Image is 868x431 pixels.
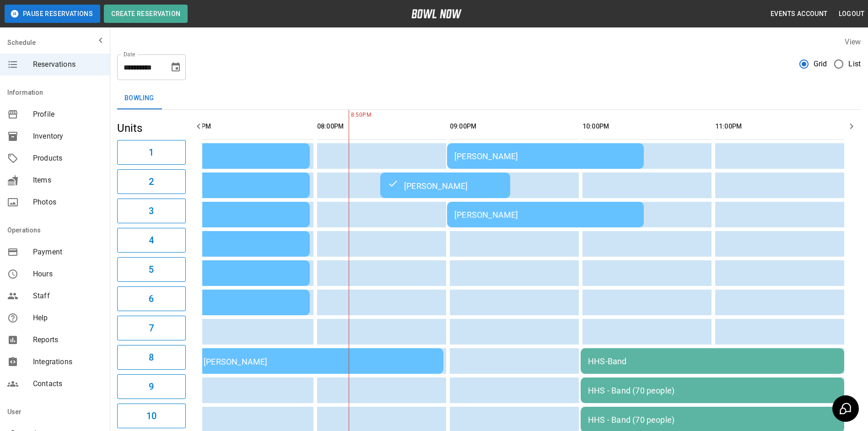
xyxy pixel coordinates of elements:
[588,386,837,395] div: HHS - Band (70 people)
[5,5,100,23] button: Pause Reservations
[814,59,827,70] span: Grid
[33,312,102,323] span: Help
[33,59,102,70] span: Reservations
[767,5,831,22] button: Events Account
[149,204,154,218] h6: 3
[149,262,154,277] h6: 5
[349,111,351,120] span: 8:50PM
[117,140,186,165] button: 1
[33,197,102,208] span: Photos
[848,59,861,70] span: List
[187,356,436,366] div: [PERSON_NAME]
[33,291,102,302] span: Staff
[117,404,186,428] button: 10
[117,87,861,109] div: inventory tabs
[146,409,156,423] h6: 10
[835,5,868,22] button: Logout
[149,291,154,306] h6: 6
[33,175,102,186] span: Items
[33,334,102,345] span: Reports
[317,113,446,140] th: 08:00PM
[117,169,186,194] button: 2
[588,415,837,425] div: HHS - Band (70 people)
[33,269,102,280] span: Hours
[117,257,186,282] button: 5
[149,321,154,335] h6: 7
[33,131,102,142] span: Inventory
[117,345,186,370] button: 8
[149,174,154,189] h6: 2
[104,5,188,23] button: Create Reservation
[117,316,186,340] button: 7
[33,378,102,389] span: Contacts
[388,180,503,191] div: [PERSON_NAME]
[149,145,154,160] h6: 1
[167,58,185,76] button: Choose date, selected date is Oct 4, 2025
[149,379,154,394] h6: 9
[454,210,636,220] div: [PERSON_NAME]
[117,374,186,399] button: 9
[450,113,579,140] th: 09:00PM
[33,109,102,120] span: Profile
[582,113,712,140] th: 10:00PM
[845,38,861,46] label: View
[117,121,186,135] h5: Units
[454,151,636,161] div: [PERSON_NAME]
[117,286,186,311] button: 6
[117,199,186,223] button: 3
[411,9,462,18] img: logo
[117,87,162,109] button: Bowling
[33,153,102,164] span: Products
[117,228,186,253] button: 4
[715,113,844,140] th: 11:00PM
[149,233,154,248] h6: 4
[588,356,837,366] div: HHS-Band
[33,356,102,367] span: Integrations
[149,350,154,365] h6: 8
[33,247,102,258] span: Payment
